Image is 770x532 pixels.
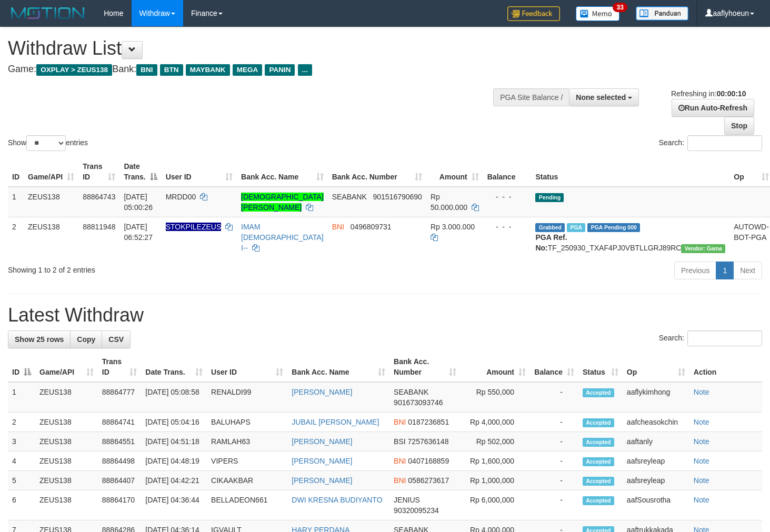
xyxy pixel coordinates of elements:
[77,335,95,344] span: Copy
[8,451,35,471] td: 4
[332,193,367,201] span: SEABANK
[569,88,639,106] button: None selected
[162,157,237,187] th: User ID: activate to sort column ascending
[292,476,352,485] a: [PERSON_NAME]
[98,432,142,451] td: 88864551
[24,157,78,187] th: Game/API: activate to sort column ascending
[576,6,620,21] img: Button%20Memo.svg
[694,476,709,485] a: Note
[578,352,623,382] th: Status: activate to sort column ascending
[141,352,207,382] th: Date Trans.: activate to sort column ascending
[583,418,614,427] span: Accepted
[733,262,762,279] a: Next
[166,223,222,231] span: Nama rekening ada tanda titik/strip, harap diedit
[461,413,530,432] td: Rp 4,000,000
[530,471,578,490] td: -
[160,64,183,76] span: BTN
[587,223,640,232] span: PGA Pending
[8,352,35,382] th: ID: activate to sort column descending
[124,193,153,212] span: [DATE] 05:00:26
[70,330,102,348] a: Copy
[394,476,406,485] span: BNI
[83,193,115,201] span: 88864743
[292,418,379,426] a: JUBAIL [PERSON_NAME]
[681,244,725,253] span: Vendor URL: https://trx31.1velocity.biz
[83,223,115,231] span: 88811948
[207,352,287,382] th: User ID: activate to sort column ascending
[207,451,287,471] td: VIPERS
[636,6,688,21] img: panduan.png
[292,457,352,465] a: [PERSON_NAME]
[351,223,392,231] span: Copy 0496809731 to clipboard
[98,352,142,382] th: Trans ID: activate to sort column ascending
[530,432,578,451] td: -
[141,490,207,520] td: [DATE] 04:36:44
[687,330,762,346] input: Search:
[461,382,530,413] td: Rp 550,000
[394,418,406,426] span: BNI
[461,352,530,382] th: Amount: activate to sort column ascending
[8,187,24,217] td: 1
[530,352,578,382] th: Balance: activate to sort column ascending
[535,233,567,252] b: PGA Ref. No:
[8,330,71,348] a: Show 25 rows
[241,223,324,252] a: IMAM [DEMOGRAPHIC_DATA] I--
[298,64,312,76] span: ...
[233,64,263,76] span: MEGA
[576,93,626,102] span: None selected
[98,382,142,413] td: 88864777
[35,490,98,520] td: ZEUS138
[292,496,382,504] a: DWI KRESNA BUDIYANTO
[583,388,614,397] span: Accepted
[613,3,627,12] span: 33
[687,135,762,151] input: Search:
[8,382,35,413] td: 1
[507,6,560,21] img: Feedback.jpg
[237,157,328,187] th: Bank Acc. Name: activate to sort column ascending
[241,193,324,212] a: [DEMOGRAPHIC_DATA][PERSON_NAME]
[141,451,207,471] td: [DATE] 04:48:19
[15,335,64,344] span: Show 25 rows
[207,382,287,413] td: RENALDI99
[461,451,530,471] td: Rp 1,600,000
[78,157,119,187] th: Trans ID: activate to sort column ascending
[35,432,98,451] td: ZEUS138
[530,490,578,520] td: -
[119,157,161,187] th: Date Trans.: activate to sort column descending
[26,135,66,151] select: Showentries
[35,413,98,432] td: ZEUS138
[530,413,578,432] td: -
[394,437,406,446] span: BSI
[389,352,461,382] th: Bank Acc. Number: activate to sort column ascending
[141,413,207,432] td: [DATE] 05:04:16
[328,157,426,187] th: Bank Acc. Number: activate to sort column ascending
[8,471,35,490] td: 5
[8,260,313,275] div: Showing 1 to 2 of 2 entries
[535,223,565,232] span: Grabbed
[98,413,142,432] td: 88864741
[8,5,88,21] img: MOTION_logo.png
[8,217,24,257] td: 2
[461,490,530,520] td: Rp 6,000,000
[141,432,207,451] td: [DATE] 04:51:18
[487,222,527,232] div: - - -
[493,88,569,106] div: PGA Site Balance /
[287,352,389,382] th: Bank Acc. Name: activate to sort column ascending
[141,471,207,490] td: [DATE] 04:42:21
[583,477,614,486] span: Accepted
[694,457,709,465] a: Note
[36,64,112,76] span: OXPLAY > ZEUS138
[408,476,449,485] span: Copy 0586273617 to clipboard
[98,471,142,490] td: 88864407
[671,89,746,98] span: Refreshing in:
[292,388,352,396] a: [PERSON_NAME]
[689,352,762,382] th: Action
[623,352,689,382] th: Op: activate to sort column ascending
[207,413,287,432] td: BALUHAPS
[623,451,689,471] td: aafsreyleap
[408,437,449,446] span: Copy 7257636148 to clipboard
[716,89,746,98] strong: 00:00:10
[35,451,98,471] td: ZEUS138
[724,117,754,135] a: Stop
[8,305,762,326] h1: Latest Withdraw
